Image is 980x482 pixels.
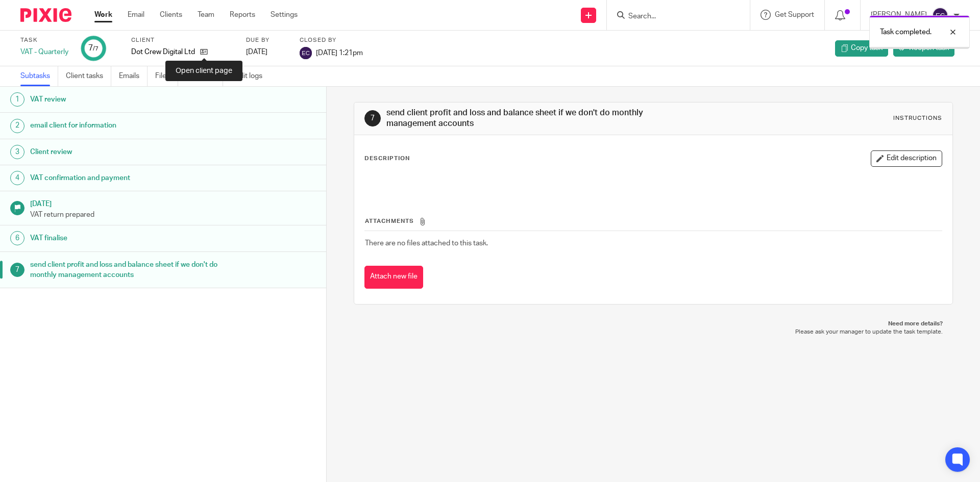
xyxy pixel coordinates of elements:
a: Work [94,10,112,20]
a: Settings [271,10,298,20]
p: VAT return prepared [30,210,316,220]
div: VAT - Quarterly [20,47,68,57]
a: Emails [119,66,148,86]
h1: email client for information [30,118,221,133]
div: Instructions [893,114,942,122]
a: Email [128,10,144,20]
div: 3 [10,145,24,159]
p: Dot Crew Digital Ltd [131,47,195,57]
h1: VAT confirmation and payment [30,170,221,186]
label: Client [131,36,233,44]
img: Pixie [20,8,71,22]
a: Subtasks [20,66,58,86]
div: 4 [10,171,24,185]
div: 7 [364,110,381,126]
h1: VAT finalise [30,231,221,246]
p: Task completed. [880,27,932,37]
a: Files [155,66,178,86]
span: Attachments [365,218,414,224]
label: Closed by [300,36,363,44]
a: Client tasks [66,66,111,86]
span: [DATE] 1:21pm [316,49,363,56]
small: /7 [93,46,99,52]
div: 6 [10,231,24,245]
label: Task [20,36,68,44]
div: 1 [10,92,24,107]
button: Attach new file [364,266,423,289]
button: Edit description [871,150,942,167]
div: [DATE] [246,47,287,57]
label: Due by [246,36,287,44]
a: Team [198,10,214,20]
p: Need more details? [364,320,942,328]
h1: Client review [30,144,221,160]
a: Reports [230,10,255,20]
h1: VAT review [30,92,221,107]
h1: [DATE] [30,196,316,209]
img: svg%3E [300,47,312,59]
a: Clients [160,10,182,20]
div: 2 [10,119,24,133]
div: 7 [10,263,24,277]
h1: send client profit and loss and balance sheet if we don't do monthly management accounts [30,257,221,283]
div: 7 [88,42,99,54]
a: Notes (0) [186,66,223,86]
p: Please ask your manager to update the task template. [364,328,942,336]
img: svg%3E [932,7,948,23]
span: There are no files attached to this task. [365,240,488,247]
h1: send client profit and loss and balance sheet if we don't do monthly management accounts [386,108,675,130]
a: Audit logs [231,66,270,86]
p: Description [364,155,410,163]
